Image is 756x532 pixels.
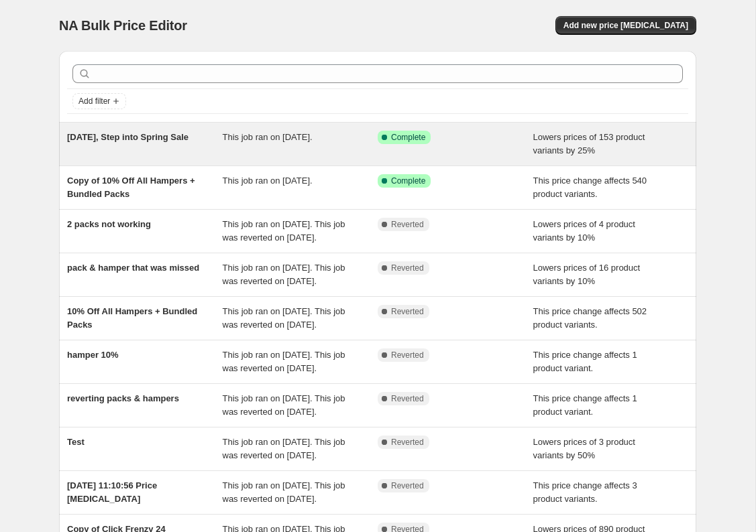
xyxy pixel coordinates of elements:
span: 10% Off All Hampers + Bundled Packs [67,306,197,330]
span: Complete [391,176,425,186]
span: Complete [391,132,425,143]
span: Lowers prices of 16 product variants by 10% [533,263,641,286]
span: [DATE] 11:10:56 Price [MEDICAL_DATA] [67,480,157,504]
span: pack & hamper that was missed [67,263,199,273]
span: Reverted [391,350,424,360]
span: This job ran on [DATE]. This job was reverted on [DATE]. [223,306,345,330]
span: This job ran on [DATE]. This job was reverted on [DATE]. [223,437,345,460]
span: This price change affects 540 product variants. [533,176,647,199]
span: reverting packs & hampers [67,393,179,403]
span: [DATE], Step into Spring Sale [67,132,188,142]
span: This price change affects 1 product variant. [533,350,637,373]
span: This job ran on [DATE]. This job was reverted on [DATE]. [223,480,345,504]
span: Reverted [391,306,424,317]
button: Add new price [MEDICAL_DATA] [555,16,696,35]
span: Add new price [MEDICAL_DATA] [563,20,688,31]
button: Add filter [72,93,126,109]
span: Add filter [78,96,110,107]
span: This job ran on [DATE]. This job was reverted on [DATE]. [223,350,345,373]
span: This price change affects 3 product variants. [533,480,637,504]
span: Copy of 10% Off All Hampers + Bundled Packs [67,176,195,199]
span: Reverted [391,393,424,404]
span: This price change affects 1 product variant. [533,393,637,417]
span: Lowers prices of 3 product variants by 50% [533,437,635,460]
span: Reverted [391,480,424,491]
span: This job ran on [DATE]. This job was reverted on [DATE]. [223,263,345,286]
span: Reverted [391,437,424,448]
span: Reverted [391,219,424,230]
span: Lowers prices of 153 product variants by 25% [533,132,645,155]
span: This job ran on [DATE]. This job was reverted on [DATE]. [223,219,345,243]
span: This job ran on [DATE]. [223,132,313,142]
span: 2 packs not working [67,219,151,229]
span: Test [67,437,85,447]
span: This job ran on [DATE]. [223,176,313,186]
span: Lowers prices of 4 product variants by 10% [533,219,635,243]
span: hamper 10% [67,350,119,360]
span: NA Bulk Price Editor [59,18,187,33]
span: This price change affects 502 product variants. [533,306,647,330]
span: This job ran on [DATE]. This job was reverted on [DATE]. [223,393,345,417]
span: Reverted [391,263,424,273]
